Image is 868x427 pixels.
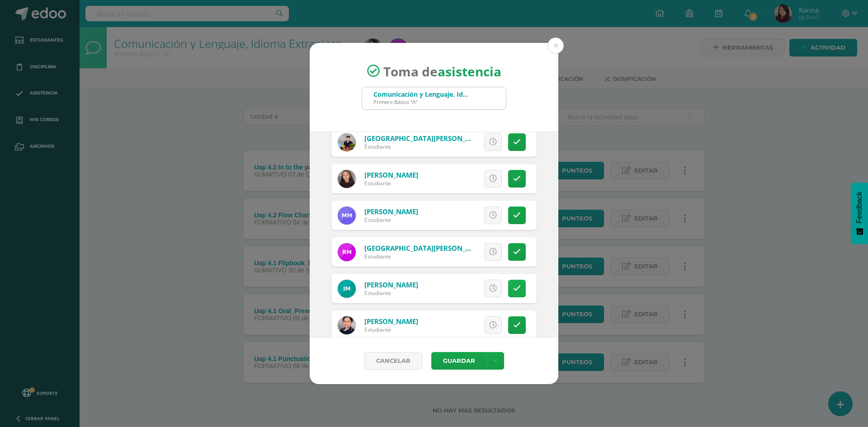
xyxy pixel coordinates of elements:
div: Comunicación y Lenguaje, Idioma Extranjero Inglés [373,90,468,99]
input: Busca un grado o sección aquí... [362,87,506,109]
img: d19bcbe94cd827134653d42356a31e2a.png [338,280,356,298]
button: Guardar [431,352,486,370]
div: Estudiante [364,253,473,260]
img: b4b873633353e053f21456ac8e975a31.png [338,133,356,151]
a: [GEOGRAPHIC_DATA][PERSON_NAME] [364,134,487,143]
strong: asistencia [438,62,501,80]
button: Close (Esc) [547,38,564,54]
a: Cancelar [364,352,422,370]
img: dd6efdadffafed05ff961e537870d0e5.png [338,316,356,334]
a: [PERSON_NAME] [364,317,418,326]
span: Toma de [383,62,501,80]
a: [PERSON_NAME] [364,170,418,179]
div: Estudiante [364,289,418,297]
a: [PERSON_NAME] [364,207,418,216]
div: Primero Básico "A" [373,99,468,105]
div: Estudiante [364,143,473,150]
button: Feedback - Mostrar encuesta [851,183,868,244]
img: 104db83de8e1b5a7546b7db398892979.png [338,243,356,261]
div: Estudiante [364,179,418,187]
a: [GEOGRAPHIC_DATA][PERSON_NAME] [364,244,487,253]
img: b745e43b6c8185811a9c55ba6af002b5.png [338,206,356,225]
div: Estudiante [364,326,418,333]
span: Feedback [855,192,863,223]
a: [PERSON_NAME] [364,280,418,289]
img: 5aa22d3c7163bbf15cc66dbb0bc7ec1a.png [338,170,356,188]
div: Estudiante [364,216,418,224]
